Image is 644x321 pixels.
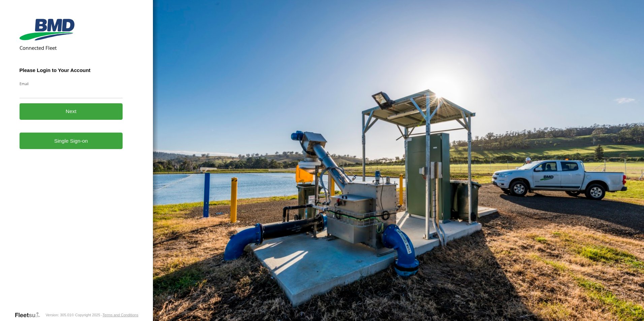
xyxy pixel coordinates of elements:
div: © Copyright 2025 - [71,313,138,317]
img: BMD [20,19,74,40]
label: Email [20,81,123,86]
h2: Connected Fleet [20,44,123,51]
h3: Please Login to Your Account [20,67,123,73]
button: Next [20,103,123,120]
div: Version: 305.01 [45,313,71,317]
a: Terms and Conditions [102,313,138,317]
a: Visit our Website [14,312,45,318]
a: Single Sign-on [20,133,123,149]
